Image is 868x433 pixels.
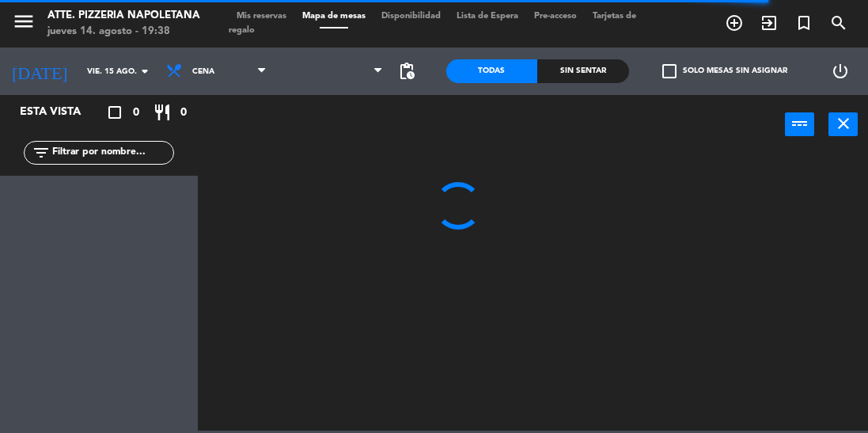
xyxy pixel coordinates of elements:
[47,8,200,24] div: Atte. Pizzeria Napoletana
[51,144,173,161] input: Filtrar por nombre...
[446,59,538,83] div: Todas
[794,13,813,32] i: turned_in_not
[834,114,853,133] i: close
[397,62,416,81] span: pending_actions
[526,12,585,21] span: Pre-acceso
[153,103,172,122] i: restaurant
[180,104,187,122] span: 0
[105,103,124,122] i: crop_square
[790,114,809,133] i: power_input
[449,12,526,21] span: Lista de Espera
[785,112,814,136] button: power_input
[192,67,214,76] span: Cena
[829,13,848,32] i: search
[133,104,139,122] span: 0
[294,12,373,21] span: Mapa de mesas
[135,62,154,81] i: arrow_drop_down
[537,59,629,83] div: Sin sentar
[662,64,787,78] label: Solo mesas sin asignar
[8,103,114,122] div: Esta vista
[831,62,850,81] i: power_settings_new
[662,64,677,78] span: check_box_outline_blank
[32,143,51,162] i: filter_list
[373,12,449,21] span: Disponibilidad
[12,9,36,39] button: menu
[828,112,858,136] button: close
[760,13,779,32] i: exit_to_app
[725,13,744,32] i: add_circle_outline
[12,9,36,33] i: menu
[47,24,200,40] div: jueves 14. agosto - 19:38
[229,12,294,21] span: Mis reservas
